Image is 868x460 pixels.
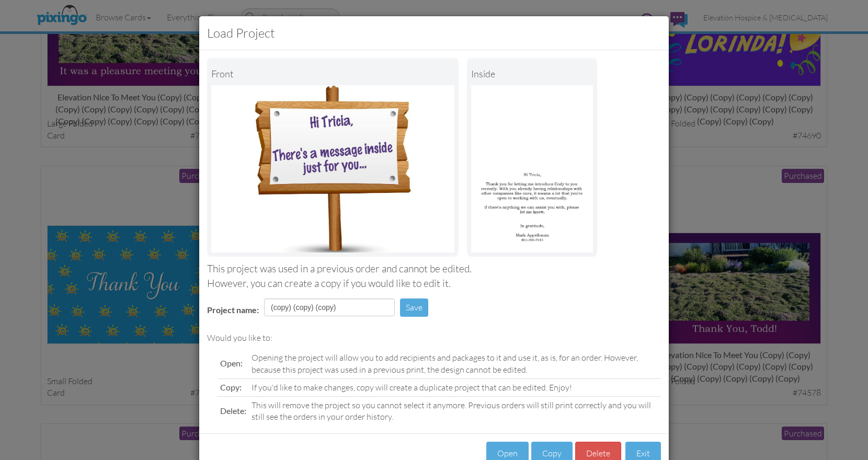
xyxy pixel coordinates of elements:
span: Copy: [220,382,242,392]
h3: Load Project [207,24,661,42]
td: Opening the project will allow you to add recipients and packages to it and use it, as is, for an... [249,349,661,378]
img: Portrait Image [471,85,593,252]
span: Open: [220,358,243,368]
div: inside [471,62,593,85]
div: However, you can create a copy if you would like to edit it. [207,277,661,291]
td: This will remove the project so you cannot select it anymore. Previous orders will still print co... [249,396,661,425]
div: Would you like to: [207,332,661,344]
input: Enter project name [264,298,395,316]
label: Project name: [207,304,259,316]
td: If you'd like to make changes, copy will create a duplicate project that can be edited. Enjoy! [249,378,661,396]
img: Landscape Image [211,85,454,252]
span: Delete: [220,406,246,416]
div: Front [211,62,454,85]
div: This project was used in a previous order and cannot be edited. [207,262,661,276]
button: Save [400,298,428,317]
